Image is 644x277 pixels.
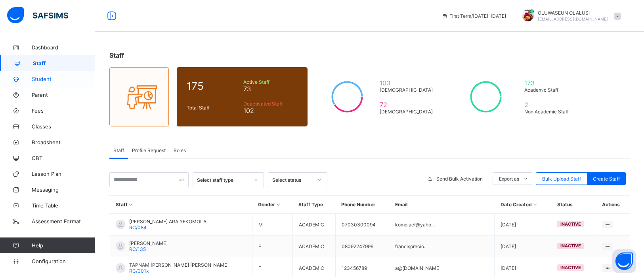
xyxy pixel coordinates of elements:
[436,176,483,182] span: Send Bulk Activation
[292,196,335,214] th: Staff Type
[129,262,229,268] span: TAPNAM [PERSON_NAME] [PERSON_NAME]
[32,218,95,224] span: Assessment Format
[128,202,134,207] i: Sort in Ascending Order
[495,236,551,257] td: [DATE]
[32,76,95,82] span: Student
[538,10,608,16] span: OLUWASEUN OLALUSI
[32,44,95,51] span: Dashboard
[441,13,506,19] span: session/term information
[524,79,575,87] span: 173
[243,85,298,93] span: 73
[33,60,95,66] span: Staff
[243,107,298,115] span: 102
[612,249,636,273] button: Open asap
[32,139,95,145] span: Broadsheet
[524,87,575,93] span: Academic Staff
[524,101,575,109] span: 2
[380,101,436,109] span: 72
[243,79,298,85] span: Active Staff
[32,242,95,249] span: Help
[187,80,239,92] span: 175
[32,171,95,177] span: Lesson Plan
[596,196,630,214] th: Actions
[32,187,95,193] span: Messaging
[272,177,313,183] div: Select status
[380,87,436,93] span: [DEMOGRAPHIC_DATA]
[7,7,68,24] img: safsims
[593,176,620,182] span: Create Staff
[243,101,298,107] span: Deactivated Staff
[109,51,124,59] span: Staff
[560,221,581,227] span: inactive
[560,243,581,249] span: inactive
[551,196,596,214] th: Status
[380,79,436,87] span: 103
[197,177,249,183] div: Select staff type
[495,214,551,236] td: [DATE]
[129,219,206,224] span: [PERSON_NAME] ARAIYEKOMOLA
[335,214,389,236] td: 07030300094
[499,176,519,182] span: Export as
[252,236,292,257] td: F
[275,202,282,207] i: Sort in Ascending Order
[292,236,335,257] td: ACADEMIC
[113,147,124,153] span: Staff
[335,196,389,214] th: Phone Number
[495,196,551,214] th: Date Created
[32,92,95,98] span: Parent
[532,202,539,207] i: Sort in Ascending Order
[389,214,495,236] td: komolaef@yaho...
[32,107,95,114] span: Fees
[174,147,186,153] span: Roles
[32,123,95,130] span: Classes
[292,214,335,236] td: ACADEMIC
[560,265,581,270] span: inactive
[389,236,495,257] td: francisprecio...
[524,109,575,115] span: Non Academic Staff
[32,258,95,264] span: Configuration
[389,196,495,214] th: Email
[129,240,168,246] span: [PERSON_NAME]
[129,246,146,252] span: RC/135
[252,214,292,236] td: M
[32,202,95,209] span: Time Table
[129,224,147,230] span: RC/084
[380,109,436,115] span: [DEMOGRAPHIC_DATA]
[110,196,252,214] th: Staff
[335,236,389,257] td: 08092247996
[185,103,241,113] div: Total Staff
[252,196,292,214] th: Gender
[32,155,95,161] span: CBT
[542,176,581,182] span: Bulk Upload Staff
[132,147,166,153] span: Profile Request
[538,17,608,21] span: [EMAIL_ADDRESS][DOMAIN_NAME]
[129,268,149,274] span: RC/001x
[514,9,625,23] div: OLUWASEUNOLALUSI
